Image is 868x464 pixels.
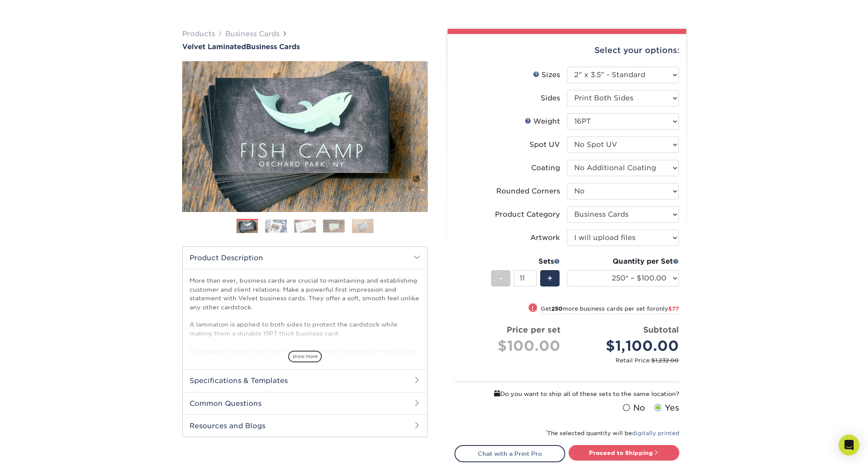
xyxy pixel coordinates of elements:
p: More than ever, business cards are crucial to maintaining and establishing customer and client re... [190,276,420,417]
a: Chat with a Print Pro [454,445,565,462]
img: Business Cards 04 [323,219,345,233]
div: Rounded Corners [496,186,560,196]
h2: Specifications & Templates [183,369,427,392]
label: Yes [652,402,679,414]
a: Business Cards [225,30,280,38]
span: only [656,305,679,312]
small: Get more business cards per set for [541,305,679,314]
div: $1,100.00 [573,336,679,356]
h2: Product Description [183,247,427,269]
h2: Common Questions [183,392,427,414]
h1: Business Cards [182,43,428,51]
img: Business Cards 02 [265,219,287,233]
div: Do you want to ship all of these sets to the same location? [454,389,679,399]
div: Product Category [495,209,560,220]
strong: Price per set [507,325,560,334]
strong: 250 [551,305,563,312]
div: Quantity per Set [567,256,679,267]
img: Business Cards 01 [236,216,258,237]
div: Sides [541,93,560,103]
small: The selected quantity will be [545,430,679,436]
strong: Subtotal [643,325,679,334]
img: Velvet Laminated 01 [182,14,428,259]
span: + [547,272,553,285]
div: $100.00 [461,336,560,356]
span: $77 [668,305,679,312]
img: Business Cards 03 [294,219,316,233]
div: Sizes [533,70,560,80]
div: Spot UV [529,140,560,150]
div: Artwork [530,233,560,243]
div: Select your options: [454,34,679,67]
a: Products [182,30,215,38]
a: Proceed to Shipping [569,445,679,461]
a: digitally printed [632,430,679,436]
span: $1,232.00 [651,357,679,364]
div: Open Intercom Messenger [839,435,859,455]
div: Coating [531,163,560,173]
div: Weight [525,116,560,127]
small: Retail Price: [461,356,679,364]
span: Velvet Laminated [182,43,246,51]
span: show more [288,351,322,362]
label: No [621,402,645,414]
div: Sets [491,256,560,267]
a: Velvet LaminatedBusiness Cards [182,43,428,51]
h2: Resources and Blogs [183,414,427,437]
span: - [499,272,503,285]
span: ! [532,304,534,313]
img: Business Cards 05 [352,218,373,234]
